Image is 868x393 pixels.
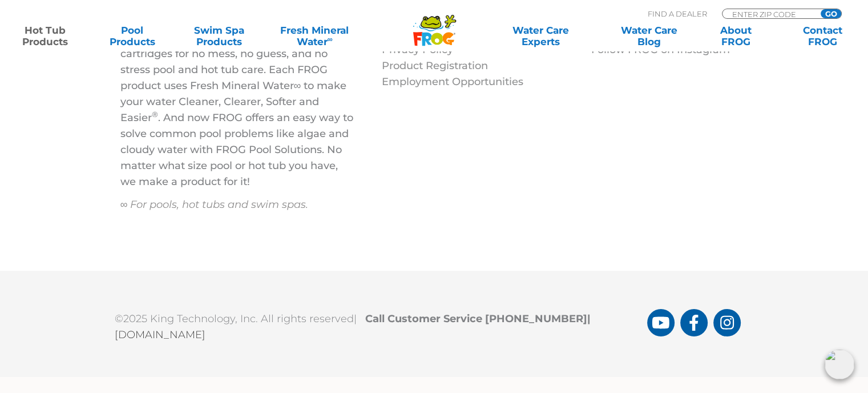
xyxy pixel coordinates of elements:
[115,328,205,341] a: [DOMAIN_NAME]
[587,312,591,325] span: |
[821,9,841,18] input: GO
[702,25,769,47] a: AboutFROG
[731,9,808,19] input: Zip Code Form
[152,110,158,119] sup: ®
[11,25,79,47] a: Hot TubProducts
[115,305,647,343] p: ©2025 King Technology, Inc. All rights reserved
[354,312,357,325] span: |
[272,25,357,47] a: Fresh MineralWater∞
[713,309,741,336] a: FROG Products Instagram Page
[98,25,165,47] a: PoolProducts
[120,198,309,211] em: ∞ For pools, hot tubs and swim spas.
[825,350,854,379] img: openIcon
[615,25,683,47] a: Water CareBlog
[382,59,488,72] a: Product Registration
[648,9,707,19] p: Find A Dealer
[365,312,596,325] b: Call Customer Service [PHONE_NUMBER]
[382,75,523,88] a: Employment Opportunities
[789,25,857,47] a: ContactFROG
[185,25,253,47] a: Swim SpaProducts
[680,309,708,336] a: FROG Products Facebook Page
[486,25,596,47] a: Water CareExperts
[327,35,332,43] sup: ∞
[647,309,675,336] a: FROG Products You Tube Page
